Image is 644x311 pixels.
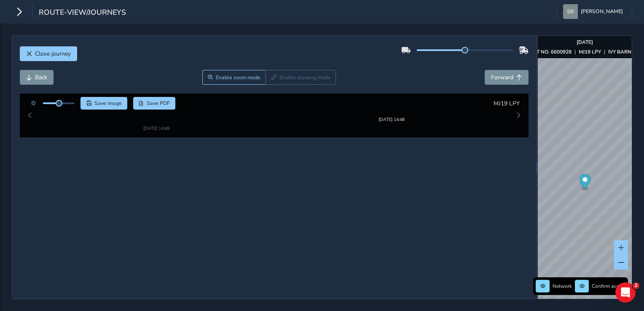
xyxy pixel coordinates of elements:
span: [PERSON_NAME] [581,4,623,19]
img: diamond-layout [563,4,578,19]
span: Enable zoom mode [216,74,260,81]
button: Save [80,97,127,110]
div: [DATE] 14:48 [131,114,182,121]
img: Thumbnail frame [366,106,417,114]
strong: ASSET NO. 6600928 [523,48,572,55]
iframe: Intercom live chat [615,282,636,303]
span: MJ19 LPY [494,99,520,107]
span: Network [553,283,572,290]
span: Confirm assets [592,283,625,290]
span: Back [35,73,47,81]
div: Map marker [579,174,590,191]
div: [DATE] 14:48 [366,114,417,121]
button: Close journey [20,46,77,61]
button: [PERSON_NAME] [563,4,626,19]
span: route-view/journeys [39,7,126,19]
strong: [DATE] [577,39,593,46]
button: Forward [485,70,529,85]
span: Save PDF [147,100,170,107]
span: Close journey [35,50,71,58]
button: Back [20,70,54,85]
span: Save image [94,100,122,107]
button: Zoom [202,70,266,85]
span: 2 [633,282,639,289]
strong: MJ19 LPY [579,48,601,55]
img: Thumbnail frame [131,106,182,114]
span: Forward [491,73,513,81]
button: PDF [133,97,176,110]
